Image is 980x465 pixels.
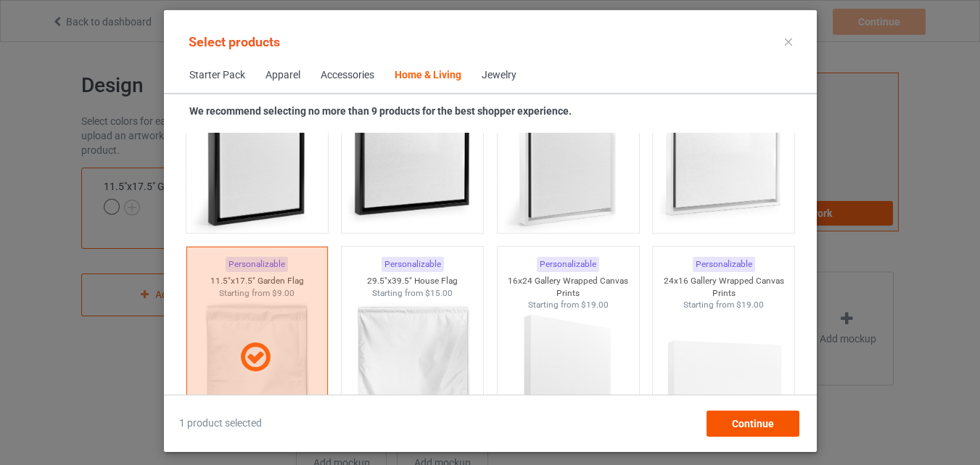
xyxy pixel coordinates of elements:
div: 29.5"x39.5" House Flag [342,275,483,287]
div: Continue [706,411,799,437]
strong: We recommend selecting no more than 9 products for the best shopper experience. [189,105,572,117]
div: Starting from [653,299,794,311]
span: $15.00 [425,288,453,298]
div: Jewelry [482,68,516,83]
div: Apparel [265,68,300,83]
img: regular.jpg [659,75,788,238]
div: Personalizable [692,257,754,272]
div: 16x24 Gallery Wrapped Canvas Prints [497,275,638,299]
div: Personalizable [381,257,443,272]
img: regular.jpg [503,75,633,238]
div: Home & Living [395,68,461,83]
img: regular.jpg [347,299,477,461]
img: regular.jpg [192,75,321,238]
div: Personalizable [537,257,599,272]
div: Accessories [321,68,374,83]
div: Starting from [497,299,638,311]
span: Continue [731,418,773,429]
span: $19.00 [580,300,608,310]
span: 1 product selected [179,416,262,431]
img: regular.jpg [347,75,477,238]
div: 24x16 Gallery Wrapped Canvas Prints [653,275,794,299]
span: Starter Pack [179,58,255,93]
div: Starting from [342,287,483,300]
span: Select products [189,34,280,49]
span: $19.00 [736,300,764,310]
